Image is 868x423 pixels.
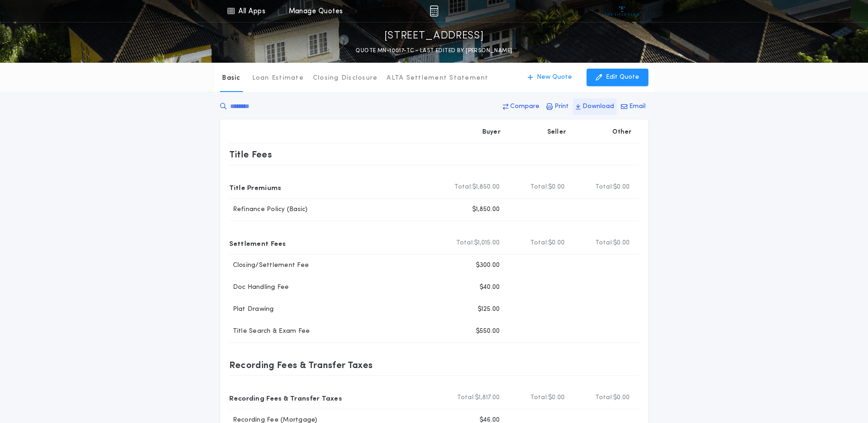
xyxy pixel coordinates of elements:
p: Title Fees [229,147,272,162]
p: Print [555,102,569,111]
p: $125.00 [478,305,500,314]
span: $0.00 [548,393,565,402]
p: $550.00 [476,327,500,336]
p: Refinance Policy (Basic) [229,205,308,214]
button: Download [573,98,617,115]
p: Settlement Fees [229,236,286,250]
span: $0.00 [613,183,630,192]
p: Buyer [482,128,501,137]
b: Total: [595,393,614,402]
img: img [430,5,438,16]
p: Other [612,128,631,137]
p: New Quote [537,73,572,82]
button: Compare [500,98,542,115]
p: Closing/Settlement Fee [229,261,309,270]
p: Recording Fees & Transfer Taxes [229,390,342,405]
span: $1,850.00 [472,183,500,192]
img: vs-icon [605,6,639,16]
p: Compare [510,102,539,111]
p: Recording Fees & Transfer Taxes [229,358,373,372]
p: Email [629,102,646,111]
p: Seller [547,128,566,137]
p: Doc Handling Fee [229,283,289,292]
p: $300.00 [476,261,500,270]
p: Closing Disclosure [313,74,378,83]
p: Download [582,102,614,111]
p: QUOTE MN-10017-TC - LAST EDITED BY [PERSON_NAME] [356,46,512,55]
p: Edit Quote [606,73,639,82]
span: $0.00 [613,239,630,248]
p: [STREET_ADDRESS] [384,29,484,43]
span: $0.00 [548,183,565,192]
b: Total: [454,183,473,192]
b: Total: [530,393,549,402]
p: Plat Drawing [229,305,274,314]
p: Loan Estimate [252,74,304,83]
b: Total: [595,183,614,192]
p: $40.00 [480,283,500,292]
p: Title Premiums [229,180,281,195]
p: ALTA Settlement Statement [387,74,488,83]
b: Total: [456,239,474,248]
b: Total: [530,183,549,192]
button: Edit Quote [587,69,648,86]
b: Total: [595,239,614,248]
span: $1,817.00 [475,393,500,402]
span: $0.00 [613,393,630,402]
p: Basic [222,74,240,83]
span: $1,015.00 [474,239,500,248]
button: New Quote [518,69,581,86]
b: Total: [457,393,475,402]
p: $1,850.00 [472,205,500,214]
b: Total: [530,239,549,248]
p: Title Search & Exam Fee [229,327,310,336]
button: Print [544,98,571,115]
button: Email [618,98,648,115]
span: $0.00 [548,239,565,248]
